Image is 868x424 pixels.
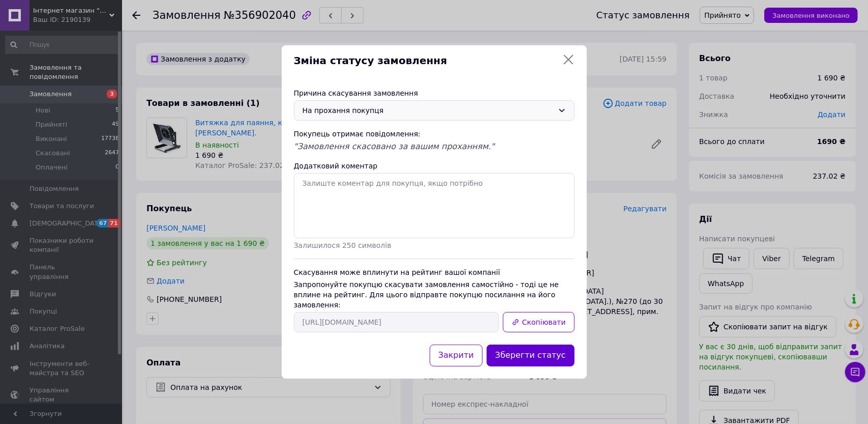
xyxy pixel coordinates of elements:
div: Запропонуйте покупцю скасувати замовлення самостійно - тоді це не вплине на рейтинг. Для цього ві... [294,279,575,310]
button: Скопіювати [503,312,574,332]
label: Додатковий коментар [294,162,378,170]
span: "Замовлення скасовано за вашим проханням." [294,142,495,151]
div: Покупець отримає повідомлення: [294,129,575,139]
span: Залишилося 250 символів [294,241,392,249]
div: Скасування може вплинути на рейтинг вашої компанії [294,267,575,277]
span: Зміна статусу замовлення [294,53,558,68]
div: На прохання покупця [303,105,554,116]
button: Закрити [430,345,483,366]
button: Зберегти статус [487,345,575,366]
div: Причина скасування замовлення [294,88,575,98]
